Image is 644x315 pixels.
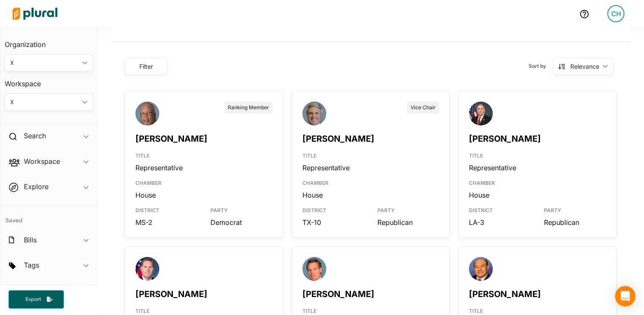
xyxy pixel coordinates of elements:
[135,172,273,190] div: CHAMBER
[135,102,159,131] img: Headshot of Bennie Thompson
[469,218,531,227] div: LA-3
[5,71,93,90] h3: Workspace
[544,218,606,227] div: Republican
[210,200,273,218] div: PARTY
[135,257,159,286] img: Headshot of Michael Guest
[302,289,374,299] a: [PERSON_NAME]
[24,131,46,140] h2: Search
[24,235,37,245] h2: Bills
[302,163,440,172] div: Representative
[615,286,635,306] div: Open Intercom Messenger
[377,218,440,227] div: Republican
[135,190,273,200] div: House
[377,200,440,218] div: PARTY
[302,134,374,144] a: [PERSON_NAME]
[24,157,60,166] h2: Workspace
[302,172,440,190] div: CHAMBER
[210,218,273,227] div: Democrat
[24,260,39,270] h2: Tags
[9,290,64,309] button: Export
[469,102,493,131] img: Headshot of Clay Higgins
[10,98,79,107] div: X
[469,163,606,172] div: Representative
[544,200,606,218] div: PARTY
[135,163,273,172] div: Representative
[224,102,273,114] div: Ranking Member
[135,289,207,299] a: [PERSON_NAME]
[469,257,493,286] img: Headshot of Lou Correa
[135,218,198,227] div: MS-2
[135,145,273,163] div: TITLE
[302,102,326,131] img: Headshot of Michael McCaul
[10,58,79,67] div: X
[135,200,198,218] div: DISTRICT
[469,190,606,200] div: House
[570,62,599,71] div: Relevance
[24,182,49,191] h2: Explore
[5,32,93,51] h3: Organization
[135,134,207,144] a: [PERSON_NAME]
[469,172,606,190] div: CHAMBER
[407,102,439,114] div: Vice Chair
[607,5,624,22] div: CH
[529,62,553,70] span: Sort by
[302,257,326,286] img: Headshot of Eric Swalwell
[20,296,47,303] span: Export
[302,200,365,218] div: DISTRICT
[469,200,531,218] div: DISTRICT
[469,289,541,299] a: [PERSON_NAME]
[601,2,631,26] a: CH
[0,206,97,227] h4: Saved
[302,218,365,227] div: TX-10
[469,145,606,163] div: TITLE
[302,190,440,200] div: House
[130,62,162,71] div: Filter
[469,134,541,144] a: [PERSON_NAME]
[302,145,440,163] div: TITLE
